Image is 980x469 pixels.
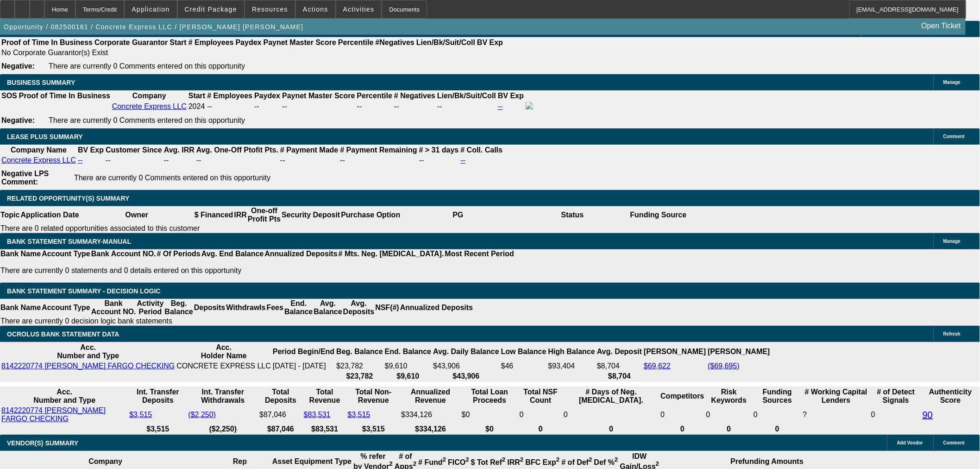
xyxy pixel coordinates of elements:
span: Actions [303,6,328,13]
th: Period Begin/End [272,343,335,361]
th: [PERSON_NAME] [643,343,706,361]
span: There are currently 0 Comments entered on this opportunity [49,62,245,70]
b: # Employees [188,38,234,46]
a: 8142220774 [PERSON_NAME] FARGO CHECKING [1,362,175,370]
span: RELATED OPPORTUNITY(S) SUMMARY [7,195,129,202]
b: Company Name [11,146,67,154]
td: $8,704 [597,361,642,371]
b: Avg. IRR [164,146,195,154]
td: -- [419,156,459,165]
td: $46 [501,361,547,371]
th: $ Financed [194,206,234,224]
a: $69,622 [644,362,671,370]
th: Application Date [20,206,79,224]
b: #Negatives [376,38,415,46]
b: Lien/Bk/Suit/Coll [437,92,496,100]
td: $43,906 [433,361,500,371]
b: Paynet Master Score [282,92,355,100]
th: Total Non-Revenue [347,387,400,405]
span: BUSINESS SUMMARY [7,79,75,86]
td: $9,610 [384,361,432,371]
th: Funding Source [630,206,687,224]
span: OCROLUS BANK STATEMENT DATA [7,330,119,338]
td: 0 [660,406,705,424]
td: [DATE] - [DATE] [272,361,335,371]
div: -- [282,102,355,111]
th: Avg. Balance [313,299,342,317]
td: $87,046 [259,406,302,424]
th: Total Revenue [303,387,346,405]
b: Paynet Master Score [264,38,336,46]
th: $43,906 [433,372,500,381]
th: End. Balance [284,299,313,317]
b: Negative: [1,116,35,124]
a: 90 [923,410,933,420]
th: Authenticity Score [922,387,979,405]
th: SOS [1,91,18,101]
th: Status [515,206,630,224]
th: Beg. Balance [336,343,383,361]
b: Asset Equipment Type [272,457,352,465]
th: $0 [461,425,518,434]
td: -- [339,156,417,165]
b: BV Exp [498,92,524,100]
span: LEASE PLUS SUMMARY [7,133,83,140]
td: 2024 [188,101,206,112]
span: Activities [343,6,375,13]
td: -- [254,101,281,112]
b: Percentile [357,92,392,100]
th: Annualized Deposits [264,249,338,259]
span: Manage [943,239,961,244]
sup: 2 [465,456,469,463]
th: Competitors [660,387,705,405]
a: Open Ticket [918,18,965,34]
th: $334,126 [401,425,460,434]
th: 0 [753,425,801,434]
b: Paydex [254,92,280,100]
b: BV Exp [78,146,104,154]
b: Rep [233,457,247,465]
b: # Employees [207,92,252,100]
b: FICO [448,458,469,466]
th: $9,610 [384,372,432,381]
th: # of Detect Signals [871,387,921,405]
span: VENDOR(S) SUMMARY [7,439,78,447]
a: $3,515 [129,411,152,418]
sup: 2 [413,461,416,468]
a: ($2,250) [188,411,216,418]
b: $ Tot Ref [471,458,506,466]
b: # Negatives [394,92,435,100]
th: Bank Account NO. [91,299,137,317]
b: Negative LPS Comment: [1,170,49,186]
th: Avg. Daily Balance [433,343,500,361]
b: Start [188,92,205,100]
th: 0 [706,425,753,434]
th: Most Recent Period [445,249,515,259]
a: 8142220774 [PERSON_NAME] FARGO CHECKING [1,406,106,423]
th: $23,782 [336,372,383,381]
th: Funding Sources [753,387,801,405]
th: # Working Capital Lenders [803,387,870,405]
b: Company [88,457,122,465]
b: Start [170,38,186,46]
th: Annualized Revenue [401,387,460,405]
b: Percentile [338,38,373,46]
b: Negative: [1,62,35,70]
b: BV Exp [477,38,503,46]
b: # > 31 days [419,146,459,154]
b: # Fund [418,458,446,466]
span: Credit Package [185,6,237,13]
th: Acc. Holder Name [176,343,271,361]
span: Comment [943,440,965,445]
b: Paydex [236,38,262,46]
a: Concrete Express LLC [112,102,187,110]
td: -- [280,156,339,165]
th: Deposits [194,299,226,317]
th: Int. Transfer Withdrawals [188,387,258,405]
b: # Payment Made [280,146,338,154]
th: Proof of Time In Business [19,91,111,101]
th: $87,046 [259,425,302,434]
th: Avg. Deposits [343,299,375,317]
th: Sum of the Total NSF Count and Total Overdraft Fee Count from Ocrolus [519,387,562,405]
td: $23,782 [336,361,383,371]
